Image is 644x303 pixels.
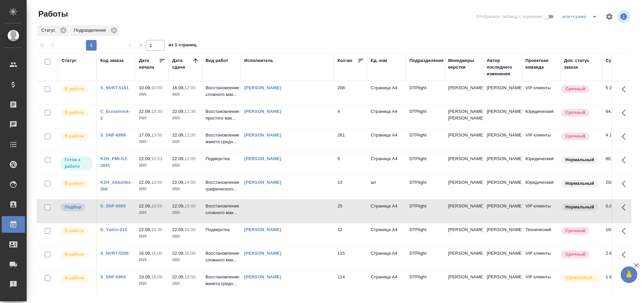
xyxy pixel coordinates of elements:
div: split button [561,11,601,22]
a: S_SNF-6905 [100,203,126,208]
p: 16:00 [185,251,196,256]
p: 2025 [172,257,199,263]
p: [PERSON_NAME] [448,250,480,257]
p: Восстановление макета средн... [206,274,238,287]
span: Работы [37,9,68,19]
div: Исполнитель выполняет работу [60,132,93,141]
p: [PERSON_NAME] [448,85,480,91]
p: Восстановление сложного мак... [206,85,238,98]
p: [PERSON_NAME] [448,179,480,186]
p: 11:30 [185,109,196,114]
div: Ед. изм [371,57,387,64]
p: 16:00 [151,251,162,256]
button: Здесь прячутся важные кнопки [618,270,634,286]
p: 2025 [172,139,199,145]
button: Здесь прячутся важные кнопки [618,152,634,168]
td: [PERSON_NAME] [483,247,522,270]
td: 4 [334,105,367,128]
p: 22.09, [172,274,185,279]
p: Срочный [565,227,585,234]
p: В работе [65,133,84,140]
td: 114 [334,270,367,294]
p: [DEMOGRAPHIC_DATA] [565,275,599,281]
td: VIP клиенты [522,81,561,105]
p: 22.09, [172,203,185,208]
p: 2025 [172,209,199,216]
td: Страница А4 [367,270,406,294]
td: 208 [334,81,367,105]
div: Исполнитель выполняет работу [60,274,93,283]
td: [PERSON_NAME] [483,152,522,175]
p: В работе [65,251,84,258]
a: [PERSON_NAME] [244,85,281,90]
p: 18:00 [185,274,196,279]
p: 22.09, [139,180,151,185]
td: 5 [334,152,367,175]
p: Нормальный [565,180,594,187]
div: Доп. статус заказа [564,57,599,71]
p: Подверстка [206,155,238,162]
a: KZH_Abbottkz-266 [100,180,132,191]
td: [PERSON_NAME] [483,176,522,199]
p: [PERSON_NAME] [448,274,480,280]
td: 4 176,00 ₽ [602,129,636,152]
p: Срочный [565,86,585,92]
div: Подразделение [70,25,119,36]
p: 2025 [172,91,199,98]
td: DTPlight [406,105,445,128]
p: 16:00 [185,227,196,232]
td: 64,00 ₽ [602,105,636,128]
div: Исполнитель [244,57,274,64]
p: Готов к работе [65,156,88,170]
a: [PERSON_NAME] [244,227,281,232]
p: 16.09, [172,85,185,90]
p: Восстановление простого мак... [206,108,238,122]
div: Исполнитель выполняет работу [60,250,93,259]
td: Технический [522,223,561,246]
p: Статус [41,27,58,34]
td: 25 [334,199,367,223]
p: 22.09, [139,109,151,114]
p: 2025 [139,257,166,263]
p: 10:00 [151,203,162,208]
td: Страница А4 [367,199,406,223]
td: DTPlight [406,81,445,105]
td: DTPlight [406,199,445,223]
p: Срочный [565,251,585,258]
a: S_NVRT-5181 [100,85,129,90]
div: Исполнитель может приступить к работе [60,155,93,171]
p: 16.09, [139,251,151,256]
td: 2 875,00 ₽ [602,247,636,270]
p: 2025 [172,280,199,287]
td: 80,00 ₽ [602,152,636,175]
p: 22.09, [139,156,151,161]
td: VIP клиенты [522,129,561,152]
p: [PERSON_NAME] [448,155,480,162]
div: Проектная команда [525,57,557,71]
p: 22.09, [139,203,151,208]
button: Здесь прячутся важные кнопки [618,223,634,239]
a: [PERSON_NAME] [244,274,281,279]
td: VIP клиенты [522,270,561,294]
p: Подразделение [74,27,108,34]
p: Восстановление макета средн... [206,132,238,145]
p: [PERSON_NAME] [448,226,480,233]
div: Кол-во [337,57,352,64]
p: 13:50 [151,133,162,138]
td: Страница А4 [367,223,406,246]
p: 2025 [172,186,199,192]
p: 15:30 [151,227,162,232]
button: Здесь прячутся важные кнопки [618,199,634,215]
p: В работе [65,86,84,92]
td: Юридический [522,176,561,199]
p: Нормальный [565,204,594,210]
a: [PERSON_NAME] [244,133,281,138]
p: 2025 [172,162,199,169]
td: [PERSON_NAME] [483,223,522,246]
td: 0,00 ₽ [602,199,636,223]
td: Страница А4 [367,247,406,270]
p: 2025 [139,280,166,287]
a: S_SNF-6904 [100,274,126,279]
p: В работе [65,227,84,234]
p: 2025 [139,233,166,240]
